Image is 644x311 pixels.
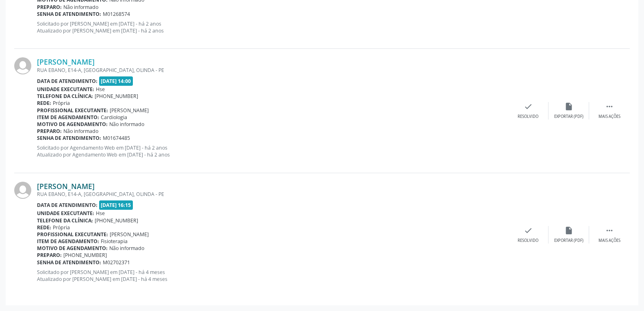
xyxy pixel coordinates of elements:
b: Unidade executante: [37,210,94,217]
span: [PERSON_NAME] [110,107,149,114]
b: Motivo de agendamento: [37,121,108,128]
b: Preparo: [37,128,62,135]
p: Solicitado por [PERSON_NAME] em [DATE] - há 2 anos Atualizado por [PERSON_NAME] em [DATE] - há 2 ... [37,20,508,34]
div: Mais ações [598,238,620,244]
span: M01674485 [103,135,130,141]
span: Hse [96,210,105,217]
i: check [524,102,533,111]
span: Não informado [63,4,98,11]
div: RUA EBANO, E14-A, [GEOGRAPHIC_DATA], OLINDA - PE [37,67,508,74]
a: [PERSON_NAME] [37,182,95,191]
div: Exportar (PDF) [554,238,583,244]
span: [PHONE_NUMBER] [95,93,138,100]
span: [PHONE_NUMBER] [63,252,107,259]
span: [DATE] 14:00 [99,76,133,86]
b: Preparo: [37,4,62,11]
span: Própria [53,224,70,231]
span: [DATE] 16:15 [99,200,133,210]
span: M02702371 [103,259,130,266]
b: Telefone da clínica: [37,217,93,224]
p: Solicitado por [PERSON_NAME] em [DATE] - há 4 meses Atualizado por [PERSON_NAME] em [DATE] - há 4... [37,269,508,283]
b: Profissional executante: [37,107,108,114]
b: Rede: [37,100,51,107]
img: img [14,182,31,199]
i: insert_drive_file [564,226,573,235]
b: Item de agendamento: [37,238,99,245]
b: Preparo: [37,252,62,259]
img: img [14,57,31,74]
div: Resolvido [518,114,538,120]
div: RUA EBANO, E14-A, [GEOGRAPHIC_DATA], OLINDA - PE [37,191,508,198]
b: Senha de atendimento: [37,135,101,141]
b: Rede: [37,224,51,231]
span: Não informado [109,245,144,252]
b: Data de atendimento: [37,78,98,85]
span: Não informado [63,128,98,135]
b: Unidade executante: [37,86,94,93]
span: Fisioterapia [101,238,128,245]
span: M01268574 [103,11,130,17]
b: Telefone da clínica: [37,93,93,100]
span: Cardiologia [101,114,127,121]
a: [PERSON_NAME] [37,57,95,66]
div: Resolvido [518,238,538,244]
i: insert_drive_file [564,102,573,111]
div: Mais ações [598,114,620,120]
span: [PERSON_NAME] [110,231,149,238]
b: Item de agendamento: [37,114,99,121]
span: Hse [96,86,105,93]
div: Exportar (PDF) [554,114,583,120]
b: Motivo de agendamento: [37,245,108,252]
b: Data de atendimento: [37,202,98,209]
b: Senha de atendimento: [37,259,101,266]
i:  [605,226,614,235]
b: Senha de atendimento: [37,11,101,17]
span: Própria [53,100,70,107]
span: [PHONE_NUMBER] [95,217,138,224]
i:  [605,102,614,111]
b: Profissional executante: [37,231,108,238]
span: Não informado [109,121,144,128]
p: Solicitado por Agendamento Web em [DATE] - há 2 anos Atualizado por Agendamento Web em [DATE] - h... [37,144,508,158]
i: check [524,226,533,235]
